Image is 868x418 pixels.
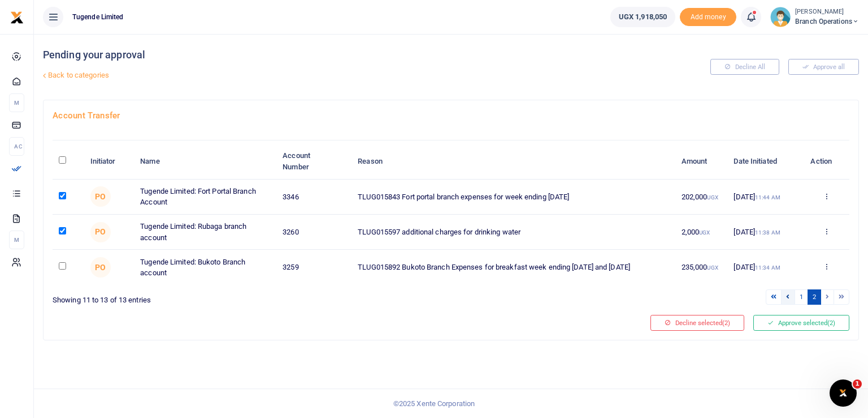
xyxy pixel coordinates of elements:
[755,265,780,271] small: 11:34 AM
[650,315,744,331] button: Decline selected(2)
[276,250,351,284] td: 3259
[795,16,859,27] span: Branch Operations
[804,144,849,179] th: Action: activate to sort column ascending
[680,12,736,20] a: Add money
[276,215,351,250] td: 3260
[90,222,111,242] span: Peace Otema
[675,144,728,179] th: Amount: activate to sort column ascending
[9,137,24,156] li: Ac
[827,319,835,327] span: (2)
[853,379,862,389] span: 1
[276,180,351,215] td: 3346
[10,11,24,24] img: logo-small
[351,250,675,284] td: TLUG015892 Bukoto Branch Expenses for breakfast week ending [DATE] and [DATE]
[675,215,728,250] td: 2,000
[707,194,718,201] small: UGX
[610,7,675,27] a: UGX 1,918,050
[40,66,584,85] a: Back to categories
[619,11,667,23] span: UGX 1,918,050
[707,265,718,271] small: UGX
[680,8,736,27] span: Add money
[134,144,276,179] th: Name: activate to sort column ascending
[770,7,859,27] a: profile-user [PERSON_NAME] Branch Operations
[808,289,821,305] a: 2
[755,194,780,201] small: 11:44 AM
[675,180,728,215] td: 202,000
[699,229,710,236] small: UGX
[830,379,857,407] iframe: Intercom live chat
[134,215,276,250] td: Tugende Limited: Rubaga branch account
[753,315,849,331] button: Approve selected(2)
[795,7,859,17] small: [PERSON_NAME]
[134,250,276,284] td: Tugende Limited: Bukoto Branch account
[53,109,849,122] h4: Account Transfer
[755,229,780,236] small: 11:38 AM
[68,12,128,22] span: Tugende Limited
[90,257,111,278] span: Peace Otema
[680,8,736,27] li: Toup your wallet
[276,144,351,179] th: Account Number: activate to sort column ascending
[9,93,24,112] li: M
[10,12,24,21] a: logo-small logo-large logo-large
[90,186,111,207] span: Peace Otema
[727,180,804,215] td: [DATE]
[727,250,804,284] td: [DATE]
[606,7,680,27] li: Wallet ballance
[727,215,804,250] td: [DATE]
[351,215,675,250] td: TLUG015597 additional charges for drinking water
[53,144,84,179] th: : activate to sort column descending
[9,231,24,249] li: M
[43,49,584,61] h4: Pending your approval
[675,250,728,284] td: 235,000
[722,319,730,327] span: (2)
[134,180,276,215] td: Tugende Limited: Fort Portal Branch Account
[770,7,791,27] img: profile-user
[727,144,804,179] th: Date Initiated: activate to sort column ascending
[53,288,446,306] div: Showing 11 to 13 of 13 entries
[351,144,675,179] th: Reason: activate to sort column ascending
[351,180,675,215] td: TLUG015843 Fort portal branch expenses for week ending [DATE]
[84,144,134,179] th: Initiator: activate to sort column ascending
[795,289,808,305] a: 1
